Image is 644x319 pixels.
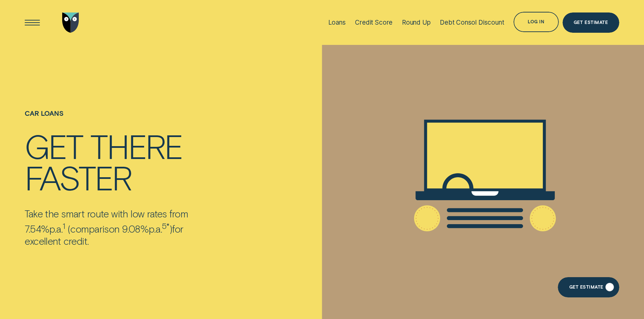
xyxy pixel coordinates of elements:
img: Wisr [62,12,79,33]
div: Loans [328,19,346,26]
span: p.a. [49,223,63,235]
div: there [90,130,182,161]
div: Round Up [402,19,431,26]
span: Per Annum [49,223,63,235]
span: p.a. [149,223,162,235]
h1: Car loans [25,109,220,130]
a: Get Estimate [563,12,619,33]
a: Get Estimate [558,277,619,297]
span: ( [68,223,70,235]
div: Credit Score [355,19,392,26]
button: Open Menu [22,12,43,33]
p: Take the smart route with low rates from 7.54% comparison 9.08% for excellent credit. [25,208,220,247]
sup: 1 [63,221,65,231]
div: Debt Consol Discount [440,19,504,26]
div: Get [25,130,82,161]
span: Per Annum [149,223,162,235]
button: Log in [514,12,558,32]
span: ) [169,223,172,235]
h4: Get there faster [25,130,220,193]
div: faster [25,161,131,193]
